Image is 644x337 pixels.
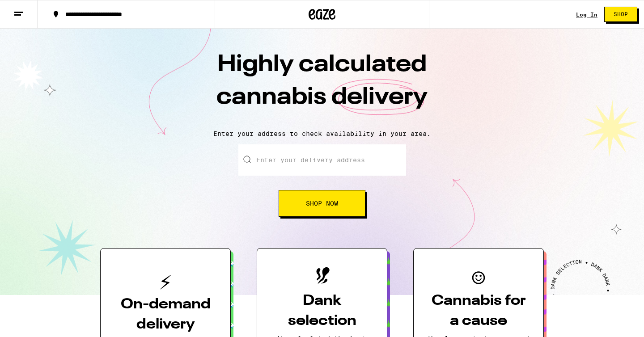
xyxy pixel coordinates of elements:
input: Enter your delivery address [238,144,406,176]
p: Enter your address to check availability in your area. [9,130,635,137]
a: Shop [597,7,644,22]
h3: Cannabis for a cause [428,291,529,331]
h3: Dank selection [271,291,373,331]
a: Log In [576,12,597,17]
h3: On-demand delivery [115,295,216,335]
h1: Highly calculated cannabis delivery [165,49,479,123]
span: Shop Now [306,200,338,206]
span: Shop [614,12,628,17]
button: Shop Now [279,190,365,217]
button: Shop [604,7,637,22]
